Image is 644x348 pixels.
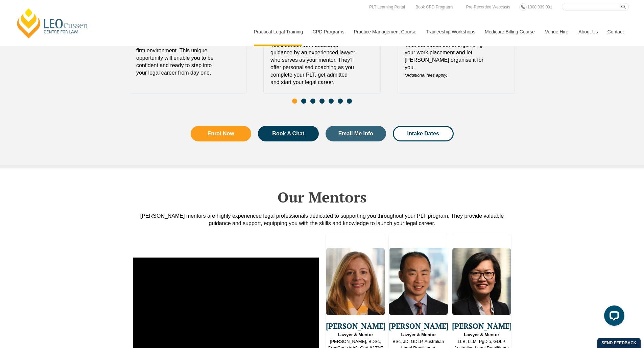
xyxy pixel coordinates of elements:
[573,17,602,46] a: About Us
[491,23,507,79] div: Read More
[526,3,554,11] a: 1300 039 031
[357,23,374,86] div: Read More
[452,320,511,331] span: [PERSON_NAME]
[307,17,349,46] a: CPD Programs
[421,17,480,46] a: Traineeship Workshops
[129,212,515,227] div: [PERSON_NAME] mentors are highly experienced legal professionals dedicated to supporting you thro...
[222,23,239,77] div: Read More
[540,17,573,46] a: Venue Hire
[389,320,448,331] span: [PERSON_NAME]
[393,126,454,141] a: Intake Dates
[301,99,306,104] span: Go to slide 2
[310,99,315,104] span: Go to slide 3
[191,126,252,141] a: Enrol Now
[329,99,334,104] span: Go to slide 5
[338,99,343,104] span: Go to slide 6
[129,16,246,94] div: 1 / 7
[349,17,421,46] a: Practice Management Course
[405,73,447,78] em: *Additional fees apply.
[527,5,552,9] span: 1300 039 031
[129,189,515,206] h2: Our Mentors
[326,248,385,315] img: Emma Ladakis
[258,126,319,141] a: Book A Chat
[414,3,455,11] a: Book CPD Programs
[136,32,222,77] span: Get valuable experience and insights learning in a simulated law firm environment. This unique op...
[337,332,373,337] strong: Lawyer & Mentor
[401,332,436,337] strong: Lawyer & Mentor
[389,248,448,315] img: Robin Huang
[452,248,511,315] img: Yvonne Lye
[480,17,540,46] a: Medicare Billing Course
[208,131,234,136] span: Enrol Now
[326,320,385,331] span: [PERSON_NAME]
[599,303,627,331] iframe: LiveChat chat widget
[464,3,512,11] a: Pre-Recorded Webcasts
[367,3,407,11] a: PLT Learning Portal
[407,131,439,136] span: Intake Dates
[338,131,373,136] span: Email Me Info
[464,332,499,337] strong: Lawyer & Mentor
[129,16,515,107] div: Slides
[398,16,515,94] div: 3 / 7
[270,42,357,86] span: You’ll benefit from dedicated guidance by an experienced lawyer who serves as your mentor. They’l...
[602,17,629,46] a: Contact
[15,7,90,39] a: [PERSON_NAME] Centre for Law
[319,99,325,104] span: Go to slide 4
[347,99,352,104] span: Go to slide 7
[249,17,308,46] a: Practical Legal Training
[292,99,297,104] span: Go to slide 1
[326,126,386,141] a: Email Me Info
[272,131,304,136] span: Book A Chat
[263,16,381,94] div: 2 / 7
[405,42,491,79] span: Take the stress out of organising your work placement and let [PERSON_NAME] organise it for you.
